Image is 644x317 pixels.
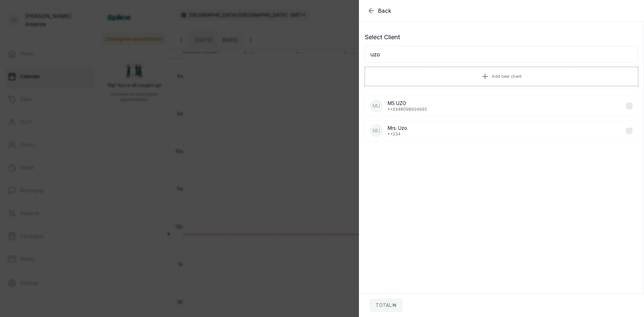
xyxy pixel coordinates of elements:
[373,103,380,109] p: MU
[367,7,391,15] button: Back
[492,74,522,79] span: Add new client
[376,302,396,309] p: TOTAL: ₦
[373,127,380,134] p: MU
[388,100,427,107] p: MS UZO
[378,7,391,15] span: Back
[388,131,407,137] p: • +234
[365,33,638,42] p: Select Client
[365,67,638,86] button: Add new client
[388,107,427,112] p: • +234 8098904992
[388,125,407,131] p: Mrs. Uzo
[365,46,638,63] input: Search for a client by name, phone number, or email.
